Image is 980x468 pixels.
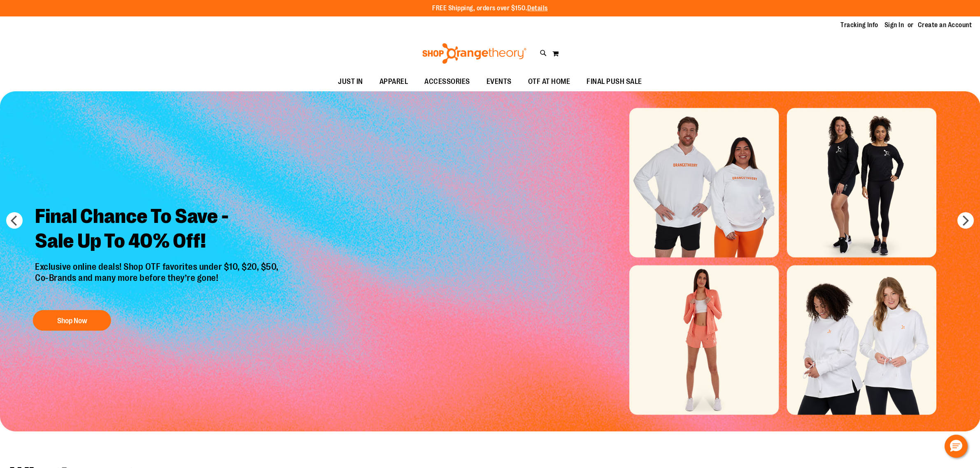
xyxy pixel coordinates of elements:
span: OTF AT HOME [528,72,570,91]
a: FINAL PUSH SALE [578,72,650,91]
button: Hello, have a question? Let’s chat. [945,435,968,458]
span: JUST IN [338,72,363,91]
a: Create an Account [918,21,972,30]
a: Tracking Info [840,21,878,30]
button: prev [6,212,23,229]
button: Shop Now [33,310,111,331]
a: Sign In [885,21,904,30]
img: Shop Orangetheory [421,43,528,64]
a: Final Chance To Save -Sale Up To 40% Off! Exclusive online deals! Shop OTF favorites under $10, $... [29,198,287,335]
h2: Final Chance To Save - Sale Up To 40% Off! [29,198,287,262]
span: APPAREL [379,72,408,91]
p: FREE Shipping, orders over $150. [432,4,548,13]
a: APPAREL [371,72,417,91]
a: ACCESSORIES [416,72,478,91]
a: EVENTS [478,72,520,91]
span: FINAL PUSH SALE [587,72,642,91]
p: Exclusive online deals! Shop OTF favorites under $10, $20, $50, Co-Brands and many more before th... [29,262,287,302]
a: JUST IN [330,72,371,91]
a: OTF AT HOME [520,72,579,91]
button: next [957,212,974,229]
span: ACCESSORIES [424,72,470,91]
span: EVENTS [487,72,512,91]
a: Details [527,5,548,12]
